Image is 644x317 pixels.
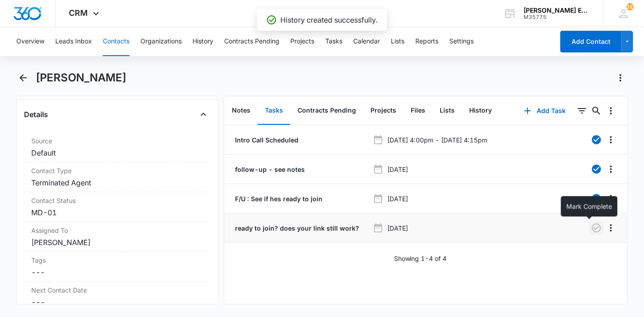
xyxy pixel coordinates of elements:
[140,27,182,56] button: Organizations
[103,27,130,56] button: Contacts
[394,254,447,263] p: Showing 1-4 of 4
[626,3,634,10] div: notifications count
[31,285,203,295] label: Next Contact Date
[233,194,322,203] a: F/U : See if hes ready to join
[575,104,589,118] button: Filters
[613,71,628,85] button: Actions
[433,97,462,125] button: Lists
[24,222,211,252] div: Assigned To[PERSON_NAME]
[24,162,211,192] div: Contact TypeTerminated Agent
[225,97,258,125] button: Notes
[604,191,618,206] button: Overflow Menu
[36,71,126,85] h1: [PERSON_NAME]
[233,135,298,145] a: Intro Call Scheduled
[387,135,487,145] p: [DATE] 4:00pm - [DATE] 4:15pm
[196,107,211,122] button: Close
[391,27,404,56] button: Lists
[31,166,203,175] label: Contact Type
[515,100,575,122] button: Add Task
[24,109,48,120] h4: Details
[31,177,203,188] dd: Terminated Agent
[290,27,314,56] button: Projects
[31,147,203,158] dd: Default
[31,237,203,248] dd: [PERSON_NAME]
[31,207,203,218] dd: MD-01
[233,165,305,174] a: follow-up - see notes
[387,165,408,174] p: [DATE]
[290,97,363,125] button: Contracts Pending
[24,282,211,312] div: Next Contact Date---
[24,132,211,162] div: SourceDefault
[604,221,618,235] button: Overflow Menu
[589,104,604,118] button: Search...
[387,194,408,203] p: [DATE]
[353,27,380,56] button: Calendar
[604,162,618,176] button: Overflow Menu
[363,97,404,125] button: Projects
[16,71,30,85] button: Back
[69,8,88,18] span: CRM
[604,132,618,147] button: Overflow Menu
[192,27,213,56] button: History
[31,255,203,265] label: Tags
[449,27,474,56] button: Settings
[281,14,378,25] p: History created successfully.
[24,192,211,222] div: Contact StatusMD-01
[404,97,433,125] button: Files
[387,223,408,233] p: [DATE]
[31,267,203,278] dd: ---
[561,196,618,217] div: Mark Complete
[55,27,92,56] button: Leads Inbox
[31,297,203,308] dd: ---
[604,104,618,118] button: Overflow Menu
[16,27,44,56] button: Overview
[560,31,621,52] button: Add Contact
[524,14,590,20] div: account id
[258,97,290,125] button: Tasks
[31,226,203,235] label: Assigned To
[31,136,203,146] label: Source
[224,27,279,56] button: Contracts Pending
[462,97,499,125] button: History
[524,7,590,14] div: account name
[626,3,634,10] span: 322
[31,196,203,205] label: Contact Status
[415,27,438,56] button: Reports
[233,223,359,233] a: ready to join? does your link still work?
[325,27,342,56] button: Tasks
[24,252,211,282] div: Tags---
